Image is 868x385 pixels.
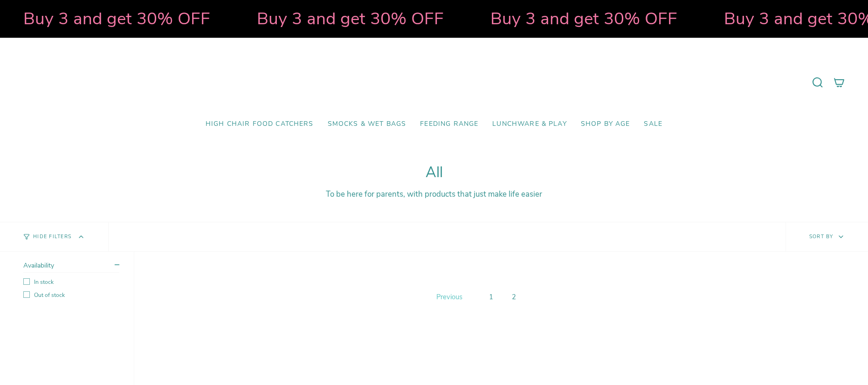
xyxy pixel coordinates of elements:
[328,120,406,128] span: Smocks & Wet Bags
[199,113,321,135] a: High Chair Food Catchers
[492,120,566,128] span: Lunchware & Play
[434,290,465,304] a: Previous
[809,233,834,240] span: Sort by
[326,189,542,199] span: To be here for parents, with products that just make life easier
[637,113,669,135] a: SALE
[508,290,520,303] a: 2
[459,7,646,30] strong: Buy 3 and get 30% OFF
[581,120,630,128] span: Shop by Age
[354,52,515,113] a: Mumma’s Little Helpers
[436,292,462,302] span: Previous
[574,113,637,135] a: Shop by Age
[225,7,412,30] strong: Buy 3 and get 30% OFF
[206,120,314,128] span: High Chair Food Catchers
[413,113,485,135] a: Feeding Range
[485,290,497,303] a: 1
[23,278,119,286] label: In stock
[23,291,119,299] label: Out of stock
[321,113,413,135] a: Smocks & Wet Bags
[644,120,662,128] span: SALE
[420,120,478,128] span: Feeding Range
[23,164,845,181] h1: All
[485,113,573,135] a: Lunchware & Play
[33,234,71,240] span: Hide Filters
[23,261,54,270] span: Availability
[23,261,119,273] summary: Availability
[785,222,868,251] button: Sort by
